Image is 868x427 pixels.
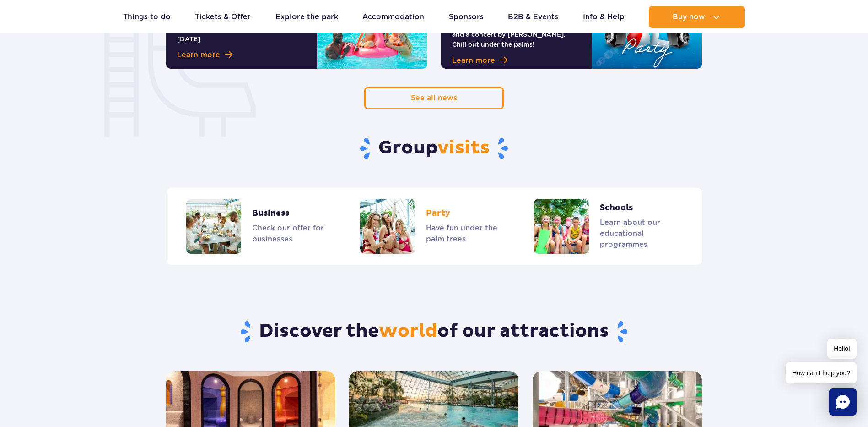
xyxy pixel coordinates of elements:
[829,388,857,416] div: Chat
[649,6,745,28] button: Buy now
[452,55,581,66] a: Learn more
[195,6,251,28] a: Tickets & Offer
[452,19,581,49] p: Get ready for a foam party, animations, and a concert by [PERSON_NAME]. Chill out under the palms!
[186,199,334,254] a: Business
[827,339,857,359] span: Hello!
[364,87,504,109] a: See all news
[508,6,558,28] a: B2B & Events
[437,137,490,159] span: visits
[452,55,495,66] span: Learn more
[360,199,507,254] a: Party
[177,49,220,60] span: Learn more
[583,6,625,28] a: Info & Help
[7,137,861,160] h2: Group
[166,320,702,344] h2: Discover the of our attractions
[411,93,457,102] span: See all news
[673,13,705,21] span: Buy now
[449,6,484,28] a: Sponsors
[275,6,338,28] a: Explore the park
[786,362,857,383] span: How can I help you?
[123,6,171,28] a: Things to do
[362,6,424,28] a: Accommodation
[534,199,681,254] a: Schools
[379,320,437,343] span: world
[177,49,306,60] a: Learn more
